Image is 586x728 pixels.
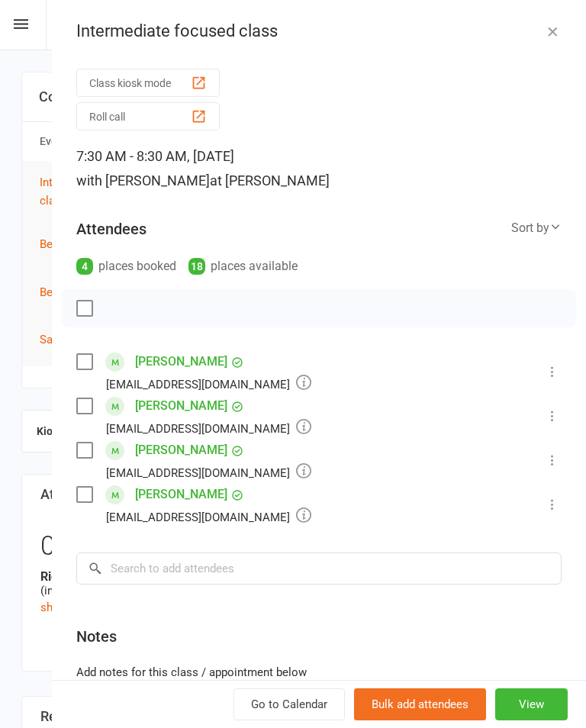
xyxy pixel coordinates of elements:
button: Roll call [76,102,220,130]
a: [PERSON_NAME] [135,394,227,418]
span: with [PERSON_NAME] [76,172,210,188]
span: at [PERSON_NAME] [210,172,330,188]
div: places booked [76,256,176,277]
div: [EMAIL_ADDRESS][DOMAIN_NAME] [106,418,311,438]
h3: Recent Activity [40,709,546,724]
div: 4 [76,258,93,275]
a: [PERSON_NAME] [135,482,227,507]
div: Intermediate focused class [52,21,586,41]
div: (in session) [40,569,194,598]
span: Intermediate focused class [40,176,148,208]
a: [PERSON_NAME] [135,350,227,374]
div: Notes [76,626,117,647]
span: Sangrok Mini! [40,333,110,346]
a: show more [40,601,98,614]
button: View [495,688,568,720]
button: Intermediate focused classFree class [40,173,156,211]
a: Go to Calendar [233,688,345,720]
div: Attendees [76,218,146,240]
div: 0 [40,523,194,569]
button: Class kiosk mode [76,69,220,97]
div: Sort by [511,218,562,238]
button: Beginner class [40,235,125,253]
th: Event/Booking [33,122,163,161]
div: [EMAIL_ADDRESS][DOMAIN_NAME] [106,462,311,482]
div: 18 [188,258,205,275]
div: places available [188,256,298,277]
h3: Coming up [DATE] [39,89,547,105]
div: [EMAIL_ADDRESS][DOMAIN_NAME] [106,374,311,394]
a: [PERSON_NAME] [135,438,227,462]
h3: Attendance [40,487,546,502]
strong: Right Now [40,569,194,584]
span: Beginner class [40,237,114,251]
div: [EMAIL_ADDRESS][DOMAIN_NAME] [106,507,311,527]
input: Search to add attendees [76,552,562,585]
button: Beginner class [40,283,125,301]
button: Sangrok Mini! [40,330,121,349]
button: Bulk add attendees [354,688,486,720]
strong: Kiosk modes: [37,425,101,437]
div: Add notes for this class / appointment below [76,663,562,681]
span: Beginner class [40,285,114,299]
div: 7:30 AM - 8:30 AM, [DATE] [76,144,562,193]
